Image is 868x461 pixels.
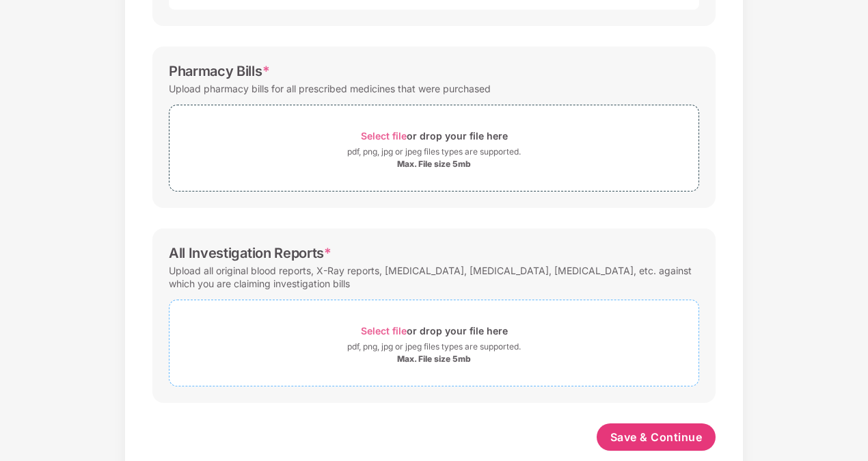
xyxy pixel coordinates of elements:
div: or drop your file here [361,127,508,145]
div: Pharmacy Bills [169,63,269,79]
div: Max. File size 5mb [397,159,471,170]
span: Select file [361,130,407,142]
div: Upload pharmacy bills for all prescribed medicines that were purchased [169,79,491,98]
div: Max. File size 5mb [397,354,471,365]
span: Select fileor drop your file herepdf, png, jpg or jpeg files types are supported.Max. File size 5mb [169,116,699,181]
span: Save & Continue [610,430,703,445]
div: pdf, png, jpg or jpeg files types are supported. [347,340,521,354]
button: Save & Continue [597,423,716,451]
div: pdf, png, jpg or jpeg files types are supported. [347,145,521,159]
span: Select fileor drop your file herepdf, png, jpg or jpeg files types are supported.Max. File size 5mb [169,311,699,376]
span: Select file [361,325,407,337]
div: All Investigation Reports [169,245,331,261]
div: or drop your file here [361,321,508,340]
div: Upload all original blood reports, X-Ray reports, [MEDICAL_DATA], [MEDICAL_DATA], [MEDICAL_DATA],... [169,261,699,293]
